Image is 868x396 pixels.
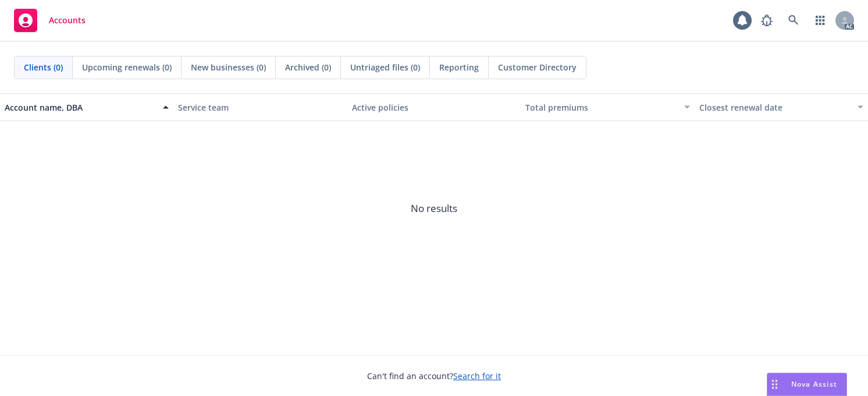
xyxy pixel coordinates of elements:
[9,4,90,37] a: Accounts
[49,16,86,25] span: Accounts
[347,93,521,121] button: Active policies
[791,379,837,389] span: Nova Assist
[82,61,172,73] span: Upcoming renewals (0)
[525,101,677,114] div: Total premiums
[782,9,805,32] a: Search
[24,61,63,73] span: Clients (0)
[695,93,868,121] button: Closest renewal date
[767,373,782,395] div: Drag to move
[699,101,851,114] div: Closest renewal date
[521,93,694,121] button: Total premiums
[367,370,501,382] span: Can't find an account?
[5,101,156,114] div: Account name, DBA
[173,93,347,121] button: Service team
[755,9,778,32] a: Report a Bug
[498,61,577,73] span: Customer Directory
[352,101,516,114] div: Active policies
[809,9,832,32] a: Switch app
[285,61,331,73] span: Archived (0)
[178,101,342,114] div: Service team
[191,61,266,73] span: New businesses (0)
[350,61,420,73] span: Untriaged files (0)
[439,61,479,73] span: Reporting
[453,370,501,381] a: Search for it
[767,373,847,396] button: Nova Assist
